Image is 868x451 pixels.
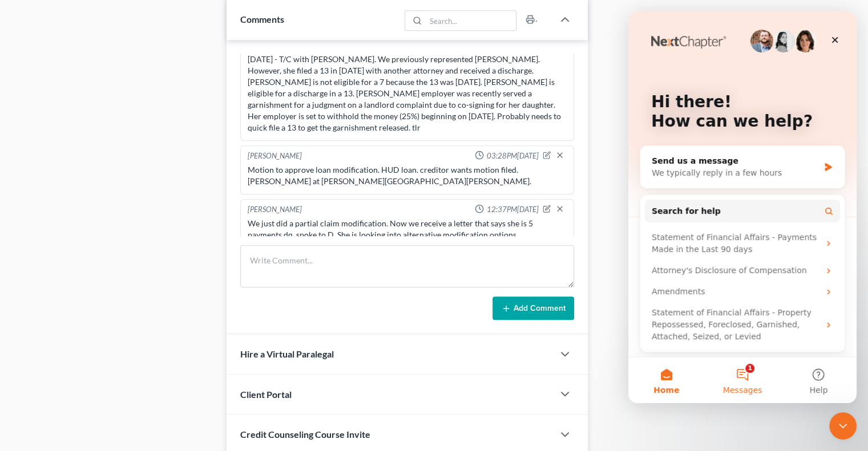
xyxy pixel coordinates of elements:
[248,204,302,216] div: [PERSON_NAME]
[248,218,567,241] div: We just did a partial claim modification. Now we receive a letter that says she is 5 payments dq....
[240,14,284,25] span: Comments
[240,429,370,440] span: Credit Counseling Course Invite
[248,54,567,133] div: [DATE] - T/C with [PERSON_NAME]. We previously represented [PERSON_NAME]. However, she filed a 13...
[628,11,857,403] iframe: Intercom live chat
[240,348,334,359] span: Hire a Virtual Paralegal
[486,204,538,215] span: 12:37PM[DATE]
[492,296,574,320] button: Add Comment
[829,412,857,440] iframe: Intercom live chat
[240,389,292,400] span: Client Portal
[486,151,538,161] span: 03:28PM[DATE]
[248,164,567,187] div: Motion to approve loan modification. HUD loan. creditor wants motion filed. [PERSON_NAME] at [PER...
[426,11,516,30] input: Search...
[248,151,302,162] div: [PERSON_NAME]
